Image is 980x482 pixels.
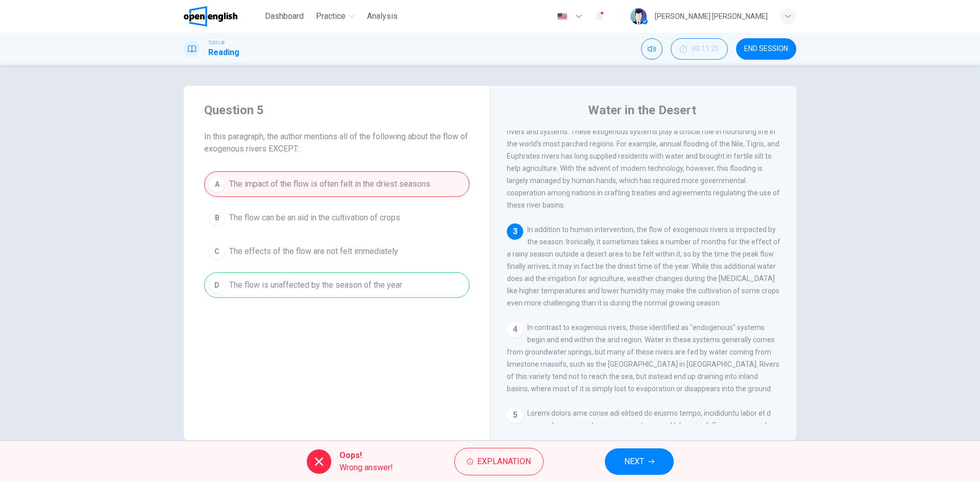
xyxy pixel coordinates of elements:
div: Hide [671,38,728,60]
div: 5 [507,407,523,423]
button: Analysis [363,7,402,26]
img: OpenEnglish logo [184,6,237,27]
span: Oops! [339,449,393,462]
span: In contrast to exogenous rivers, those identified as "endogenous" systems begin and end within th... [507,323,779,393]
div: 3 [507,223,523,240]
span: In addition to human intervention, the flow of exogenous rivers is impacted by the season. Ironic... [507,225,780,307]
div: 4 [507,321,523,338]
span: END SESSION [744,45,788,53]
span: Explanation [477,454,531,469]
span: NEXT [624,454,644,469]
h1: Reading [208,46,239,59]
img: Profile picture [630,8,647,24]
span: 00:11:25 [692,45,719,53]
button: Explanation [454,448,544,475]
button: Dashboard [261,7,308,26]
span: TOEFL® [208,39,225,46]
div: [PERSON_NAME] [PERSON_NAME] [655,10,768,22]
span: Analysis [367,10,398,22]
button: Practice [312,7,359,26]
span: In this paragraph, the author mentions all of the following about the flow of exogenous rivers EX... [204,131,470,155]
a: OpenEnglish logo [184,6,261,27]
span: Dashboard [265,10,304,22]
span: Practice [316,10,346,22]
h4: Water in the Desert [588,102,696,118]
h4: Question 5 [204,102,470,118]
div: Mute [641,38,663,60]
button: END SESSION [736,38,796,60]
span: Wrong answer! [339,462,393,474]
button: 00:11:25 [671,38,728,60]
button: NEXT [605,448,674,475]
img: en [556,13,569,20]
